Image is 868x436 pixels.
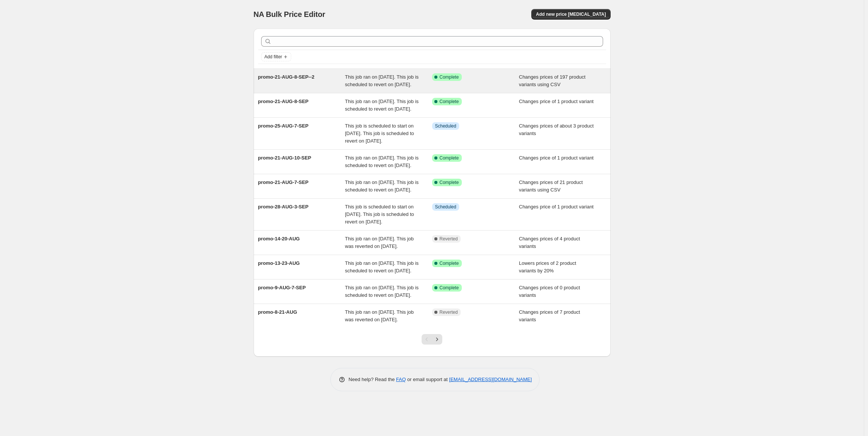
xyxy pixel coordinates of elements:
[519,123,594,136] span: Changes prices of about 3 product variants
[440,309,458,315] span: Reverted
[440,99,459,105] span: Complete
[519,155,594,161] span: Changes price of 1 product variant
[345,204,414,225] span: This job is scheduled to start on [DATE]. This job is scheduled to revert on [DATE].
[396,377,406,382] a: FAQ
[258,285,306,290] span: promo-9-AUG-7-SEP
[536,11,606,17] span: Add new price [MEDICAL_DATA]
[449,377,532,382] a: [EMAIL_ADDRESS][DOMAIN_NAME]
[345,309,414,322] span: This job ran on [DATE]. This job was reverted on [DATE].
[345,99,419,112] span: This job ran on [DATE]. This job is scheduled to revert on [DATE].
[519,309,580,322] span: Changes prices of 7 product variants
[519,179,583,193] span: Changes prices of 21 product variants using CSV
[531,9,610,20] button: Add new price [MEDICAL_DATA]
[349,377,396,382] span: Need help? Read the
[258,123,308,129] span: promo-25-AUG-7-SEP
[345,155,419,168] span: This job ran on [DATE]. This job is scheduled to revert on [DATE].
[265,54,282,60] span: Add filter
[258,179,308,185] span: promo-21-AUG-7-SEP
[435,204,457,210] span: Scheduled
[519,260,576,273] span: Lowers prices of 2 product variants by 20%
[519,74,585,87] span: Changes prices of 197 product variants using CSV
[345,123,414,144] span: This job is scheduled to start on [DATE]. This job is scheduled to revert on [DATE].
[440,285,459,291] span: Complete
[440,236,458,242] span: Reverted
[440,155,459,161] span: Complete
[261,52,291,61] button: Add filter
[345,285,419,298] span: This job ran on [DATE]. This job is scheduled to revert on [DATE].
[519,236,580,249] span: Changes prices of 4 product variants
[254,10,325,18] span: NA Bulk Price Editor
[345,236,414,249] span: This job ran on [DATE]. This job was reverted on [DATE].
[519,285,580,298] span: Changes prices of 0 product variants
[258,236,300,242] span: promo-14-20-AUG
[440,179,459,185] span: Complete
[440,260,459,266] span: Complete
[258,204,308,210] span: promo-28-AUG-3-SEP
[258,260,300,266] span: promo-13-23-AUG
[258,74,315,80] span: promo-21-AUG-8-SEP--2
[345,179,419,193] span: This job ran on [DATE]. This job is scheduled to revert on [DATE].
[345,260,419,273] span: This job ran on [DATE]. This job is scheduled to revert on [DATE].
[345,74,419,87] span: This job ran on [DATE]. This job is scheduled to revert on [DATE].
[258,99,308,104] span: promo-21-AUG-8-SEP
[440,74,459,80] span: Complete
[519,204,594,210] span: Changes price of 1 product variant
[258,155,312,161] span: promo-21-AUG-10-SEP
[422,334,442,345] nav: Pagination
[432,334,442,345] button: Next
[406,377,449,382] span: or email support at
[519,99,594,104] span: Changes price of 1 product variant
[258,309,297,315] span: promo-8-21-AUG
[435,123,457,129] span: Scheduled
